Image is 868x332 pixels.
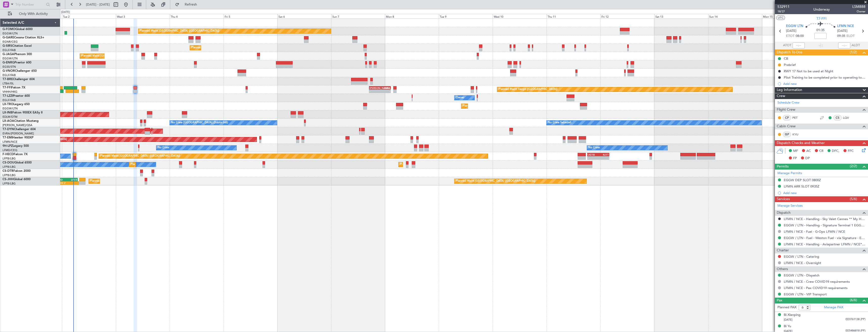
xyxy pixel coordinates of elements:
a: LFMN / NCE - Crew COVID19 requirements [784,279,850,284]
a: T7-FFIFalcon 7X [3,86,25,89]
a: EGGW/LTN [3,107,18,110]
a: CS-DOUGlobal 6500 [3,161,32,164]
div: Planned Maint [GEOGRAPHIC_DATA] ([GEOGRAPHIC_DATA]) [400,161,480,168]
span: 08:00 [796,34,804,39]
a: Manage Services [777,203,803,208]
a: LX-AOACitation Mustang [3,120,39,123]
input: --:-- [793,42,805,49]
a: EGLF/FAB [3,98,16,102]
div: - [588,156,598,159]
button: Only With Activity [6,10,55,18]
div: Sun 7 [331,14,385,18]
a: G-ENRGPraetor 600 [3,61,31,64]
a: Manage Permits [777,171,802,176]
a: LFMN / NCE - Pax COVID19 requirements [784,286,848,290]
span: Crew [777,93,785,99]
a: LFMN/NCE [3,140,17,144]
a: LFMN / NCE - Handling - Aviapartner LFMN / NCE*****MY HANDLING**** [784,242,865,246]
span: MF [793,149,798,154]
a: T7-EMIHawker 900XP [3,136,33,139]
div: Prebrief [784,63,796,67]
span: G-VNOR [3,69,15,73]
div: Mon 8 [385,14,439,18]
div: - [598,156,609,159]
a: EGLF/FAB [3,48,16,52]
div: Planned Maint Tianjin ([GEOGRAPHIC_DATA]) [498,86,557,93]
div: RJTT [598,153,609,156]
span: (5/6) [850,196,857,202]
a: KYU [792,132,804,137]
span: Pax [777,298,782,303]
span: T7-LZZI [3,94,13,98]
a: EGGW / LTN - Dispatch [784,273,819,277]
div: Fri 12 [600,14,654,18]
div: Wed 3 [116,14,170,18]
span: ALDT [852,43,860,48]
span: Permits [777,164,789,170]
div: No Crew [158,144,169,152]
div: [DATE] [61,10,70,14]
a: LX-INBFalcon 900EX EASy II [3,111,42,114]
div: No Crew [588,144,600,152]
span: G-JAGA [3,53,14,56]
a: T7-DYNChallenger 604 [3,128,36,131]
span: LFMN NCE [837,24,854,29]
button: UTC [776,15,785,20]
div: Sat 13 [654,14,708,18]
div: UGTB [588,153,598,156]
div: 21:22 Z [56,181,68,184]
div: Owner [456,94,464,102]
div: - [380,90,390,93]
span: Dispatch Checks and Weather [777,140,825,146]
a: PET [792,115,804,120]
span: CS-JHH [3,178,13,181]
a: G-JAGAPhenom 300 [3,53,32,56]
span: T7-BRE [3,78,13,81]
div: LPCS [66,178,77,181]
a: CS-DTRFalcon 2000 [3,170,31,173]
span: F-HECD [3,153,14,156]
div: Planned Maint [GEOGRAPHIC_DATA] ([GEOGRAPHIC_DATA]) [191,44,271,52]
div: No Crew [GEOGRAPHIC_DATA] (Dublin Intl) [171,119,228,127]
span: Services [777,196,790,202]
span: G-FOMO [3,28,15,31]
span: G-SIRS [3,44,12,48]
div: Bi Xianping [784,313,800,318]
span: Leg Information [777,87,802,93]
a: LFMN / NCE - Fuel - G-Ops LFMN / NCE [784,229,845,234]
div: Planned Maint [GEOGRAPHIC_DATA] ([GEOGRAPHIC_DATA]) [140,27,219,35]
div: Mon 15 [762,14,816,18]
a: T7-LZZIPraetor 600 [3,94,30,98]
label: Planned PAX [777,305,796,310]
span: LX-AOA [3,120,14,123]
span: 532911 [777,4,790,9]
span: (2/2) [850,163,857,169]
div: Planned Maint [GEOGRAPHIC_DATA] ([GEOGRAPHIC_DATA]) [90,177,170,185]
span: G-GARE [3,36,14,39]
span: [DATE] - [DATE] [86,2,110,7]
div: CP [783,115,791,121]
span: LSM888 [852,4,865,9]
div: CB [784,56,788,61]
span: ATOT [783,43,791,48]
a: EGGW/LTN [3,32,18,35]
span: T7-FFI [3,86,11,89]
div: ZBAA [380,86,390,89]
a: LFPB/LBG [3,173,16,177]
a: LQV [843,115,854,120]
div: Underway [813,7,830,12]
a: LFPB/LBG [3,182,16,185]
span: ELDT [847,34,855,39]
span: LX-INB [3,111,12,114]
div: Tue 9 [439,14,493,18]
a: EGGW / LTN - Fuel - Weston Fuel - via Signature - EGGW/LTN [784,236,865,240]
div: - [370,90,380,93]
div: Planned Maint [GEOGRAPHIC_DATA] ([GEOGRAPHIC_DATA]) [81,52,161,60]
a: F-HECDFalcon 7X [3,153,28,156]
span: Refresh [180,3,202,6]
input: Trip Number [15,1,45,8]
span: FP [793,156,797,161]
div: Sun 14 [708,14,762,18]
span: CS-DOU [3,161,14,164]
span: Dispatch [777,210,791,216]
